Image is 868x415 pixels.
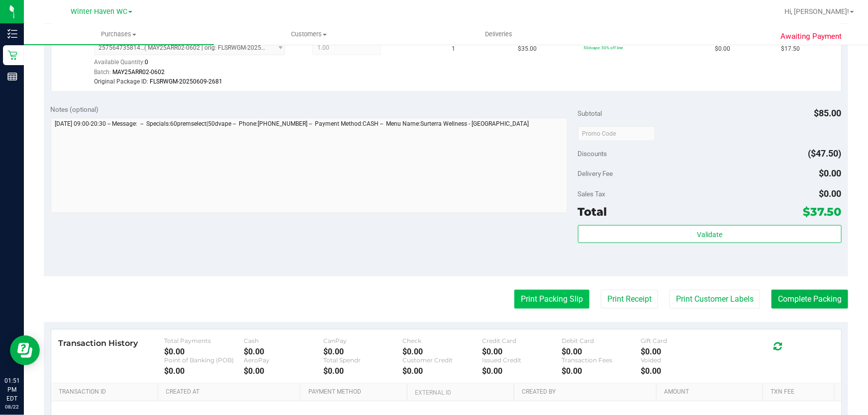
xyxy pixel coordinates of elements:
div: $0.00 [164,347,244,356]
th: External ID [407,384,514,402]
div: $0.00 [641,366,721,376]
div: AeroPay [244,356,323,364]
div: Gift Card [641,337,721,344]
inline-svg: Inventory [7,29,17,39]
span: $0.00 [819,168,842,178]
div: $0.00 [323,366,403,376]
button: Complete Packing [772,290,848,309]
inline-svg: Retail [7,50,17,60]
div: $0.00 [244,366,323,376]
span: Delivery Fee [578,169,613,177]
span: Deliveries [472,30,526,39]
span: MAY25ARR02-0602 [112,69,165,76]
a: Created By [522,388,653,396]
a: Payment Method [308,388,403,396]
span: 50dvape: 50% off line [583,45,623,50]
span: $0.00 [715,44,731,54]
div: $0.00 [562,366,641,376]
span: Original Package ID: [94,78,148,85]
span: 1 [452,44,456,54]
div: Issued Credit [482,356,562,364]
div: $0.00 [164,366,244,376]
div: Available Quantity: [94,55,295,75]
div: $0.00 [641,347,721,356]
button: Print Receipt [601,290,658,309]
div: Debit Card [562,337,641,344]
div: CanPay [323,337,403,344]
span: Winter Haven WC [71,7,127,16]
span: $17.50 [781,44,800,54]
div: Total Payments [164,337,244,344]
button: Print Packing Slip [514,290,589,309]
input: Promo Code [578,126,655,141]
iframe: Resource center [10,335,40,365]
a: Amount [664,388,759,396]
div: Customer Credit [402,356,482,364]
div: $0.00 [482,347,562,356]
span: $37.50 [803,205,842,219]
span: Total [578,205,607,219]
a: Deliveries [404,24,594,45]
div: Cash [244,337,323,344]
inline-svg: Reports [7,72,17,82]
div: Voided [641,356,721,364]
a: Txn Fee [771,388,831,396]
div: $0.00 [402,366,482,376]
span: 0 [145,59,148,66]
span: Subtotal [578,109,602,117]
div: Total Spendr [323,356,403,364]
span: Purchases [24,30,214,39]
button: Validate [578,225,842,243]
p: 01:51 PM EDT [4,376,19,403]
div: Check [402,337,482,344]
span: Batch: [94,69,111,76]
span: Hi, [PERSON_NAME]! [784,7,849,15]
span: FLSRWGM-20250609-2681 [150,78,222,85]
span: Awaiting Payment [781,31,842,42]
button: Print Customer Labels [670,290,760,309]
span: $35.00 [518,44,537,54]
div: $0.00 [244,347,323,356]
a: Customers [214,24,404,45]
span: Validate [697,231,722,239]
span: $85.00 [814,108,842,118]
div: $0.00 [323,347,403,356]
span: Customers [214,30,403,39]
div: $0.00 [562,347,641,356]
div: $0.00 [402,347,482,356]
span: Discounts [578,145,607,163]
span: Notes (optional) [51,105,99,113]
a: Transaction ID [59,388,154,396]
p: 08/22 [4,403,19,411]
span: ($47.50) [808,148,842,159]
a: Purchases [24,24,214,45]
span: $0.00 [819,188,842,199]
div: Point of Banking (POB) [164,356,244,364]
div: $0.00 [482,366,562,376]
div: Credit Card [482,337,562,344]
a: Created At [166,388,297,396]
span: Sales Tax [578,190,606,198]
div: Transaction Fees [562,356,641,364]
